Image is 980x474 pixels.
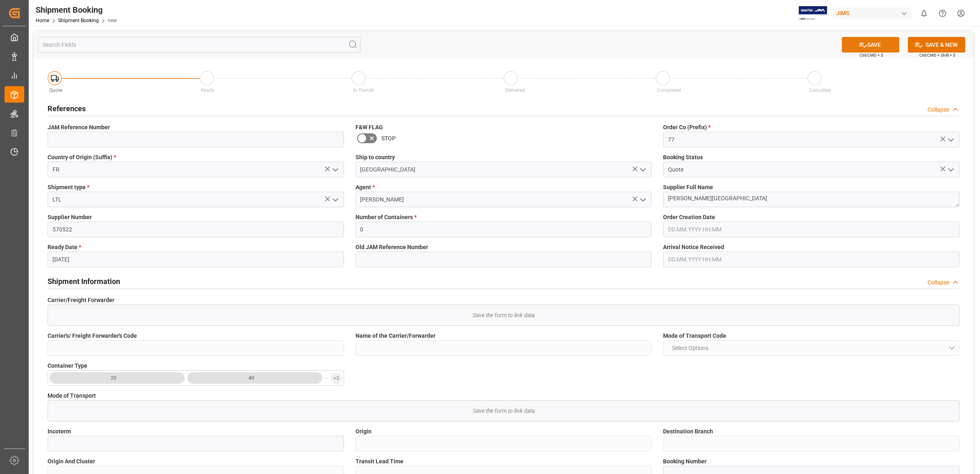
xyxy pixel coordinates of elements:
[663,123,711,132] span: Order Co (Prefix)
[328,163,341,176] button: open menu
[48,332,137,340] span: Carrier's/ Freight Forwarder's Code
[356,457,403,466] span: Transit Lead Time
[356,153,395,162] span: Ship to country
[48,392,96,400] span: Mode of Transport
[356,213,417,222] span: Number of Containers
[36,4,117,16] div: Shipment Booking
[48,401,959,421] div: Save the form to link data
[48,243,81,252] span: Ready Date
[48,162,344,177] input: Type to search/select
[809,87,831,93] span: Cancelled
[944,163,956,176] button: open menu
[48,305,959,325] div: Save the form to link data
[833,7,912,19] div: JIMS
[248,374,254,382] div: 40
[333,372,339,385] span: + 3
[50,372,185,384] button: 20
[908,37,965,53] button: SAVE & NEW
[48,213,92,222] span: Supplier Number
[668,344,713,353] span: Select Options
[49,87,62,93] span: Quote
[48,427,71,436] span: Incoterm
[842,37,899,53] button: SAVE
[330,373,342,384] button: +3
[833,5,915,21] button: JIMS
[663,153,703,162] span: Booking Status
[356,332,435,340] span: Name of the Carrier/Forwarder
[353,87,374,93] span: In-Transit
[201,87,214,93] span: Ready
[324,372,329,384] span: ...
[663,457,707,466] span: Booking Number
[48,370,344,386] button: open menu
[356,243,428,252] span: Old JAM Reference Number
[111,374,116,382] div: 20
[663,192,959,207] textarea: [PERSON_NAME][GEOGRAPHIC_DATA]
[859,52,883,58] span: Ctrl/CMD + S
[356,123,383,132] span: F&W FLAG
[636,193,649,206] button: open menu
[48,103,86,114] h2: References
[933,4,952,23] button: Help Center
[356,183,375,192] span: Agent
[48,296,114,305] span: Carrier/Freight Forwarder
[48,457,95,466] span: Origin And Cluster
[663,222,959,237] input: DD.MM.YYYY HH:MM
[657,87,681,93] span: Completed
[38,37,360,53] input: Search Fields
[48,123,110,132] span: JAM Reference Number
[663,183,713,192] span: Supplier Full Name
[915,4,933,23] button: show 0 new notifications
[944,133,956,146] button: open menu
[187,372,322,384] button: 40
[36,18,49,23] a: Home
[48,183,89,192] span: Shipment type
[663,252,959,267] input: DD.MM.YYYY HH:MM
[799,6,827,21] img: Exertis%20JAM%20-%20Email%20Logo.jpg_1722504956.jpg
[663,340,959,356] button: open menu
[48,252,344,267] input: DD.MM.YYYY
[928,278,949,287] div: Collapse
[48,371,329,386] button: menu-button
[505,87,525,93] span: Delivered
[58,18,99,23] a: Shipment Booking
[48,153,116,162] span: Country of Origin (Suffix)
[381,134,396,143] span: STOP
[663,427,713,436] span: Destination Branch
[663,332,726,340] span: Mode of Transport Code
[48,362,87,370] span: Container Type
[48,276,120,287] h2: Shipment Information
[356,427,371,436] span: Origin
[663,243,724,252] span: Arrival Notice Received
[928,105,949,114] div: Collapse
[663,213,715,222] span: Order Creation Date
[328,193,341,206] button: open menu
[919,52,955,58] span: Ctrl/CMD + Shift + S
[636,163,649,176] button: open menu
